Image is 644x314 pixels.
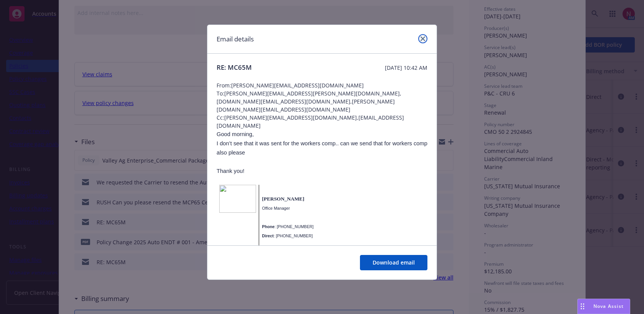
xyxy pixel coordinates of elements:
img: image001.jpg@01DC0C3E.EA9C9BF0 [219,185,256,213]
span: Direct [262,233,274,238]
span: : [PHONE_NUMBER] [274,224,314,229]
span: : [PHONE_NUMBER] [274,233,313,238]
span: Office Manager [262,206,290,210]
span: Nova Assist [593,303,624,309]
span: [PERSON_NAME] [262,196,304,202]
button: Nova Assist [577,299,630,314]
span: Phone [262,224,275,229]
span: I don’t see that it was sent for the workers comp.. can we send that for workers comp also please [217,140,427,156]
span: Thank you! [217,168,245,174]
div: Drag to move [578,299,587,314]
span: Download email [373,259,415,266]
button: Download email [360,255,427,270]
